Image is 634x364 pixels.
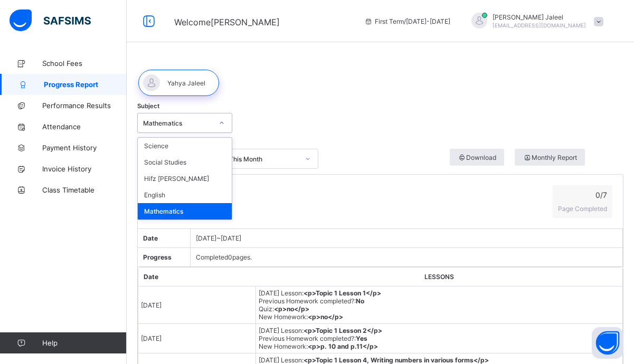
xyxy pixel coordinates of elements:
span: [DATE] [141,334,162,342]
b: <p>Topic 1 Lesson 4, Writing numbers in various forms</p> [304,356,489,364]
span: New Homework : [259,342,378,350]
div: Mathematics [143,119,213,127]
span: Previous Homework completed? : [259,297,364,305]
span: New Homework : [259,313,343,321]
div: Science [138,138,232,154]
b: <p>no</p> [308,313,343,321]
div: SaifJaleel [461,13,609,30]
div: English [138,187,232,203]
span: Help [42,339,126,347]
span: [DATE] ~ [DATE] [196,234,241,242]
span: Monthly Report [523,154,577,161]
span: Progress [143,253,172,261]
span: School Fees [42,59,127,68]
span: Performance Results [42,101,127,110]
div: Social Studies [138,154,232,170]
span: Page Completed [558,205,607,213]
span: Quiz : [259,305,309,313]
b: <p>p. 10 and p.11</p> [308,342,378,350]
div: Hifz [PERSON_NAME] [138,170,232,187]
span: [PERSON_NAME] Jaleel [493,13,586,21]
span: Attendance [42,122,127,131]
span: Download [458,154,497,161]
span: Date [144,273,158,281]
a: Monthly Report [515,149,623,169]
span: [DATE] Lesson : [259,327,382,334]
b: <p>Topic 1 Lesson 2</p> [304,327,382,334]
b: No [356,297,364,305]
span: Class Timetable [42,186,127,194]
span: Invoice History [42,165,127,173]
span: [DATE] Lesson : [259,289,381,297]
b: <p>Topic 1 Lesson 1</p> [304,289,381,297]
span: [DATE] Lesson : [259,356,489,364]
span: Previous Homework completed? : [259,334,367,342]
button: Open asap [592,327,623,359]
span: Payment History [42,143,127,152]
b: Yes [356,334,367,342]
span: [DATE] [141,301,162,309]
span: Progress Report [44,80,127,89]
div: This Month [229,155,299,163]
span: 0 / 7 [558,190,607,199]
span: Welcome [PERSON_NAME] [174,17,280,27]
span: session/term information [364,17,450,25]
div: Mathematics [138,203,232,219]
span: Date [143,234,158,242]
b: <p>no</p> [274,305,309,313]
th: LESSONS [256,267,622,286]
span: Subject [137,102,159,110]
span: Completed 0 pages. [196,253,252,261]
span: [EMAIL_ADDRESS][DOMAIN_NAME] [493,22,586,28]
img: safsims [10,9,91,32]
